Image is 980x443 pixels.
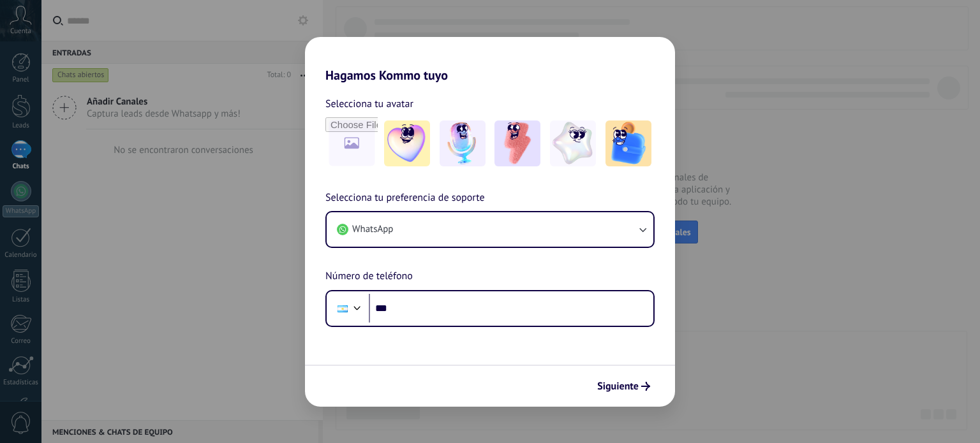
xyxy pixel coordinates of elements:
[550,120,596,166] img: -4.jpeg
[494,120,540,166] img: -3.jpeg
[352,223,393,236] span: WhatsApp
[325,268,413,285] span: Número de teléfono
[327,212,653,247] button: WhatsApp
[325,96,413,112] span: Selecciona tu avatar
[440,120,486,166] img: -2.jpeg
[591,375,656,397] button: Siguiente
[325,190,485,207] span: Selecciona tu preferencia de soporte
[605,120,651,166] img: -5.jpeg
[384,120,430,166] img: -1.jpeg
[330,295,355,322] div: Argentina: + 54
[305,37,675,83] h2: Hagamos Kommo tuyo
[597,382,639,391] span: Siguiente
